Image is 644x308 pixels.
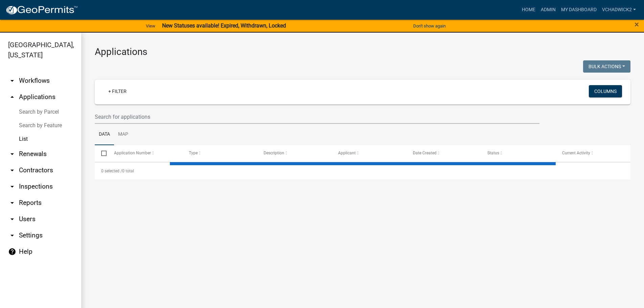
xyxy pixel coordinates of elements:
i: arrow_drop_down [8,77,16,85]
strong: New Statuses available! Expired, Withdrawn, Locked [162,22,286,29]
span: Date Created [413,151,437,155]
i: arrow_drop_down [8,231,16,239]
span: Status [488,151,499,155]
i: arrow_drop_down [8,182,16,191]
a: Data [95,124,114,146]
button: Bulk Actions [583,60,630,73]
span: × [635,20,639,29]
a: View [143,20,158,32]
i: arrow_drop_down [8,215,16,223]
span: Description [264,151,284,155]
i: arrow_drop_down [8,166,16,174]
datatable-header-cell: Type [182,145,257,161]
datatable-header-cell: Application Number [108,145,182,161]
i: arrow_drop_down [8,199,16,207]
span: Current Activity [562,151,591,155]
button: Columns [589,85,622,97]
span: 0 selected / [101,169,122,173]
input: Search for applications [95,110,539,124]
datatable-header-cell: Applicant [332,145,406,161]
span: Application Number [114,151,151,155]
button: Don't show again [410,20,448,32]
h3: Applications [95,46,630,58]
a: My Dashboard [558,3,599,16]
datatable-header-cell: Status [481,145,556,161]
a: VChadwick2 [599,3,639,16]
datatable-header-cell: Current Activity [556,145,630,161]
i: arrow_drop_down [8,150,16,158]
a: Map [114,124,132,146]
div: 0 total [95,162,630,179]
datatable-header-cell: Description [257,145,332,161]
span: Type [189,151,198,155]
datatable-header-cell: Select [95,145,108,161]
button: Close [635,20,639,28]
i: help [8,248,16,256]
a: Admin [538,3,558,16]
span: Applicant [338,151,356,155]
i: arrow_drop_up [8,93,16,101]
datatable-header-cell: Date Created [406,145,481,161]
a: Home [519,3,538,16]
a: + Filter [103,85,132,97]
